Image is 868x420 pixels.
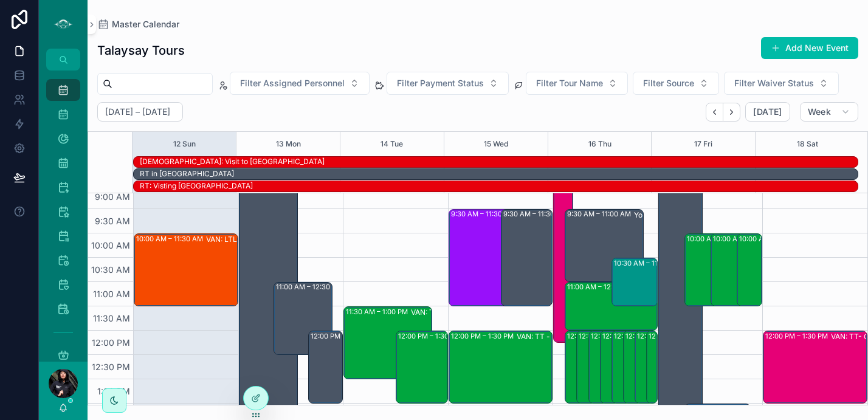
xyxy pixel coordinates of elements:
[411,308,496,317] div: VAN: TT - School Program (Private) (19) [PERSON_NAME], [GEOGRAPHIC_DATA]:UYYE-TTID
[451,331,517,341] div: 12:00 PM – 1:30 PM
[88,264,133,275] span: 10:30 AM
[614,258,684,268] div: 10:30 AM – 11:30 AM
[713,234,783,244] div: 10:00 AM – 11:30 AM
[536,77,603,89] span: Filter Tour Name
[624,331,642,403] div: 12:00 PM – 1:30 PM
[588,132,611,156] button: 16 Thu
[602,331,668,341] div: 12:00 PM – 1:30 PM
[567,331,633,341] div: 12:00 PM – 1:30 PM
[637,331,703,341] div: 12:00 PM – 1:30 PM
[647,331,657,403] div: 12:00 PM – 1:30 PM
[745,102,790,122] button: [DATE]
[311,331,376,341] div: 12:00 PM – 1:30 PM
[567,209,634,219] div: 9:30 AM – 11:00 AM
[765,331,831,341] div: 12:00 PM – 1:30 PM
[381,132,403,156] button: 14 Tue
[625,331,691,341] div: 12:00 PM – 1:30 PM
[449,210,537,306] div: 9:30 AM – 11:30 AMVAN: ST & TO Blended (8) [PERSON_NAME], TW:FGWQ-BZVP
[643,77,694,89] span: Filter Source
[309,331,342,403] div: 12:00 PM – 1:30 PM
[808,106,831,117] span: Week
[97,42,185,59] h1: Talaysay Tours
[734,77,814,89] span: Filter Waiver Status
[274,283,332,354] div: 11:00 AM – 12:30 PM
[89,362,133,372] span: 12:30 PM
[92,216,133,226] span: 9:30 AM
[763,331,867,403] div: 12:00 PM – 1:30 PMVAN: TT- Custom (10) [PERSON_NAME], TW:EJXP-CMJR
[554,185,572,342] div: 9:00 AM – 12:15 PM
[140,181,253,191] div: RT: Visting [GEOGRAPHIC_DATA]
[567,282,636,292] div: 11:00 AM – 12:00 PM
[685,234,728,306] div: 10:00 AM – 11:30 AM
[739,234,809,244] div: 10:00 AM – 11:30 AM
[206,235,307,244] div: VAN: LTL - [PERSON_NAME] (2) [PERSON_NAME], TW:ERDC-MTZY
[723,103,740,122] button: Next
[565,331,584,403] div: 12:00 PM – 1:30 PM
[800,102,858,122] button: Week
[344,307,432,379] div: 11:30 AM – 1:00 PMVAN: TT - School Program (Private) (19) [PERSON_NAME], [GEOGRAPHIC_DATA]:UYYE-TTID
[105,106,170,118] h2: [DATE] – [DATE]
[140,181,253,191] div: RT: Visting England
[591,331,656,341] div: 12:00 PM – 1:30 PM
[634,210,709,220] div: You’re invited to Corus Connect+ marketing expo, register now!
[484,132,508,156] button: 15 Wed
[565,283,657,330] div: 11:00 AM – 12:00 PMVAN: TT - [PERSON_NAME] (17) [PERSON_NAME], TW:TABJ-XBTW
[90,313,133,323] span: 11:30 AM
[517,332,618,342] div: VAN: TT - [PERSON_NAME] (2) Laxy Saunthararajan, TW:PYZR-CMDX
[526,72,628,95] button: Select Button
[276,132,301,156] button: 13 Mon
[503,209,570,219] div: 9:30 AM – 11:30 AM
[276,282,345,292] div: 11:00 AM – 12:30 PM
[89,337,133,348] span: 12:00 PM
[136,234,206,244] div: 10:00 AM – 11:30 AM
[134,234,238,306] div: 10:00 AM – 11:30 AMVAN: LTL - [PERSON_NAME] (2) [PERSON_NAME], TW:ERDC-MTZY
[612,331,630,403] div: 12:00 PM – 1:30 PM
[140,156,325,167] div: SHAE: Visit to Japan
[797,132,818,156] button: 18 Sat
[612,258,657,306] div: 10:30 AM – 11:30 AM
[97,18,179,30] a: Master Calendar
[633,72,719,95] button: Select Button
[706,103,723,122] button: Back
[737,234,762,306] div: 10:00 AM – 11:30 AM
[649,331,714,341] div: 12:00 PM – 1:30 PM
[112,18,179,30] span: Master Calendar
[694,132,712,156] div: 17 Fri
[240,77,345,89] span: Filter Assigned Personnel
[724,72,839,95] button: Select Button
[601,331,619,403] div: 12:00 PM – 1:30 PM
[579,331,644,341] div: 12:00 PM – 1:30 PM
[140,157,325,167] div: [DEMOGRAPHIC_DATA]: Visit to [GEOGRAPHIC_DATA]
[88,240,133,250] span: 10:00 AM
[230,72,370,95] button: Select Button
[589,331,607,403] div: 12:00 PM – 1:30 PM
[140,168,234,179] div: RT in UK
[92,191,133,202] span: 9:00 AM
[577,331,595,403] div: 12:00 PM – 1:30 PM
[398,331,464,341] div: 12:00 PM – 1:30 PM
[501,210,553,306] div: 9:30 AM – 11:30 AM
[614,331,680,341] div: 12:00 PM – 1:30 PM
[451,209,518,219] div: 9:30 AM – 11:30 AM
[635,331,653,403] div: 12:00 PM – 1:30 PM
[761,37,858,59] button: Add New Event
[140,169,234,179] div: RT in [GEOGRAPHIC_DATA]
[53,15,73,34] img: App logo
[90,289,133,299] span: 11:00 AM
[346,307,411,317] div: 11:30 AM – 1:00 PM
[711,234,754,306] div: 10:00 AM – 11:30 AM
[396,331,447,403] div: 12:00 PM – 1:30 PM
[449,331,553,403] div: 12:00 PM – 1:30 PMVAN: TT - [PERSON_NAME] (2) Laxy Saunthararajan, TW:PYZR-CMDX
[39,71,88,362] div: scrollable content
[753,106,782,117] span: [DATE]
[94,386,133,396] span: 1:00 PM
[173,132,196,156] button: 12 Sun
[387,72,509,95] button: Select Button
[565,210,643,281] div: 9:30 AM – 11:00 AMYou’re invited to Corus Connect+ marketing expo, register now!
